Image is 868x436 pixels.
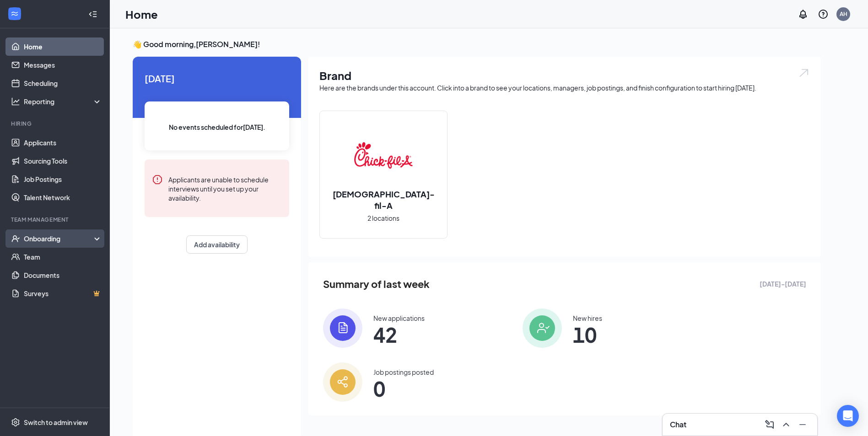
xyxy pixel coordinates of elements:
div: Switch to admin view [24,418,88,427]
svg: UserCheck [11,234,20,243]
img: icon [323,362,362,402]
div: Job postings posted [373,367,434,377]
button: Add availability [186,235,248,254]
svg: Notifications [798,9,809,20]
a: Talent Network [24,188,102,207]
div: New applications [373,314,425,323]
a: Documents [24,266,102,284]
div: Here are the brands under this account. Click into a brand to see your locations, managers, job p... [319,83,810,92]
svg: WorkstreamLogo [10,9,19,18]
div: Hiring [11,120,100,128]
div: Open Intercom Messenger [837,405,859,427]
span: [DATE] - [DATE] [760,279,806,289]
span: 0 [373,380,434,397]
div: New hires [573,314,602,323]
h2: [DEMOGRAPHIC_DATA]-fil-A [320,188,447,211]
a: Home [24,37,102,56]
span: 42 [373,326,425,343]
svg: Analysis [11,97,20,106]
a: SurveysCrown [24,284,102,303]
svg: Settings [11,418,20,427]
span: 2 locations [367,213,399,223]
a: Messages [24,56,102,74]
a: Team [24,248,102,266]
span: [DATE] [145,71,289,85]
svg: QuestionInfo [818,9,829,20]
h1: Brand [319,68,810,83]
a: Applicants [24,133,102,152]
svg: ChevronUp [781,419,792,430]
h3: Chat [670,420,686,430]
span: Summary of last week [323,276,430,292]
div: Team Management [11,216,100,223]
img: icon [523,308,562,348]
button: ChevronUp [779,417,793,432]
div: Reporting [24,97,102,106]
div: Onboarding [24,234,94,243]
a: Job Postings [24,170,102,188]
div: AH [840,10,847,18]
h3: 👋 Good morning, [PERSON_NAME] ! [133,39,821,49]
svg: Minimize [797,419,808,430]
button: ComposeMessage [762,417,777,432]
img: Chick-fil-A [354,126,413,185]
img: icon [323,308,362,348]
svg: Error [152,174,163,185]
svg: Collapse [88,10,97,19]
button: Minimize [795,417,810,432]
span: 10 [573,326,602,343]
svg: ComposeMessage [764,419,775,430]
h1: Home [125,6,158,22]
span: No events scheduled for [DATE] . [169,122,265,132]
a: Scheduling [24,74,102,92]
div: Applicants are unable to schedule interviews until you set up your availability. [168,174,282,202]
a: Sourcing Tools [24,152,102,170]
img: open.6027fd2a22e1237b5b06.svg [798,68,810,78]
